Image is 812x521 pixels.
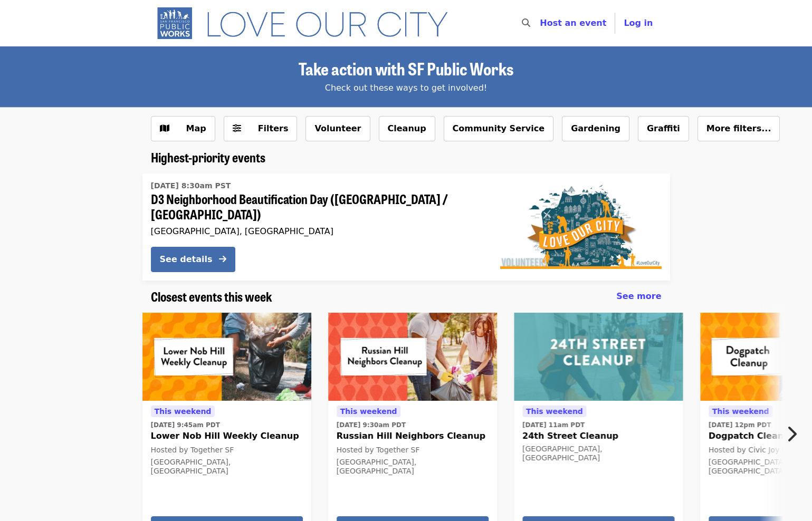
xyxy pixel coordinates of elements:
[340,407,397,416] span: This weekend
[786,424,797,444] i: chevron-right icon
[219,254,226,264] i: arrow-right icon
[537,11,545,36] input: Search
[160,253,213,266] div: See details
[615,13,661,34] button: Log in
[233,123,241,133] i: sliders-h icon
[562,116,629,141] button: Gardening
[151,287,272,305] span: Closest events this week
[337,430,489,442] span: Russian Hill Neighbors Cleanup
[151,289,272,304] a: Closest events this week
[142,289,670,304] div: Closest events this week
[328,313,497,401] img: Russian Hill Neighbors Cleanup organized by Together SF
[444,116,554,141] button: Community Service
[712,407,769,416] span: This weekend
[186,123,206,133] span: Map
[522,445,674,462] div: [GEOGRAPHIC_DATA], [GEOGRAPHIC_DATA]
[337,420,406,430] time: [DATE] 9:30am PDT
[522,420,585,430] time: [DATE] 11am PDT
[706,123,771,133] span: More filters...
[151,148,265,166] span: Highest-priority events
[514,313,683,401] img: 24th Street Cleanup organized by SF Public Works
[151,116,215,141] button: Show map view
[379,116,435,141] button: Cleanup
[299,56,513,81] span: Take action with SF Public Works
[540,18,606,28] a: Host an event
[337,446,420,454] span: Hosted by Together SF
[160,123,169,133] i: map icon
[151,446,234,454] span: Hosted by Together SF
[777,419,812,449] button: Next item
[151,458,303,476] div: [GEOGRAPHIC_DATA], [GEOGRAPHIC_DATA]
[151,191,483,222] span: D3 Neighborhood Beautification Day ([GEOGRAPHIC_DATA] / [GEOGRAPHIC_DATA])
[151,247,235,272] button: See details
[142,313,311,401] img: Lower Nob Hill Weekly Cleanup organized by Together SF
[151,226,483,236] div: [GEOGRAPHIC_DATA], [GEOGRAPHIC_DATA]
[151,180,231,191] time: [DATE] 8:30am PST
[337,458,489,476] div: [GEOGRAPHIC_DATA], [GEOGRAPHIC_DATA]
[224,116,298,141] button: Filters (0 selected)
[142,173,670,281] a: See details for "D3 Neighborhood Beautification Day (North Beach / Russian Hill)"
[155,407,212,416] span: This weekend
[698,116,780,141] button: More filters...
[151,420,220,430] time: [DATE] 9:45am PDT
[526,407,583,416] span: This weekend
[305,116,370,141] button: Volunteer
[258,123,289,133] span: Filters
[500,185,662,269] img: D3 Neighborhood Beautification Day (North Beach / Russian Hill) organized by SF Public Works
[151,430,303,442] span: Lower Nob Hill Weekly Cleanup
[616,291,661,301] span: See more
[638,116,689,141] button: Graffiti
[151,82,662,94] div: Check out these ways to get involved!
[624,18,653,28] span: Log in
[709,420,771,430] time: [DATE] 12pm PDT
[709,446,800,454] span: Hosted by Civic Joy Fund
[522,430,674,442] span: 24th Street Cleanup
[616,290,661,303] a: See more
[522,18,530,28] i: search icon
[151,6,464,40] img: SF Public Works - Home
